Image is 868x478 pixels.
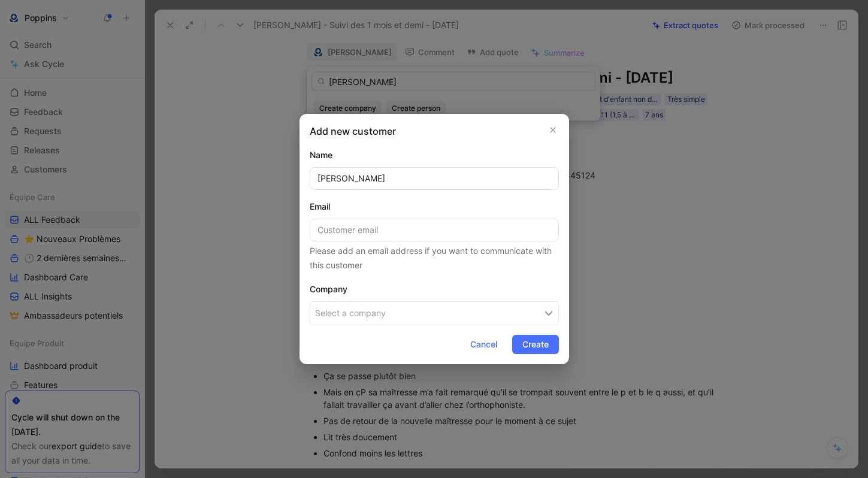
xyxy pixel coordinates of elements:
input: Customer email [310,219,559,241]
div: Please add an email address if you want to communicate with this customer [310,244,559,273]
div: Name [310,148,559,162]
input: Customer name [310,167,559,190]
button: Select a company [310,301,559,325]
h2: Company [310,282,559,297]
button: Cancel [460,335,507,354]
div: Email [310,199,559,214]
span: Create [522,337,549,352]
h2: Add new customer [310,124,396,138]
button: Create [512,335,559,354]
span: Cancel [470,337,497,352]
